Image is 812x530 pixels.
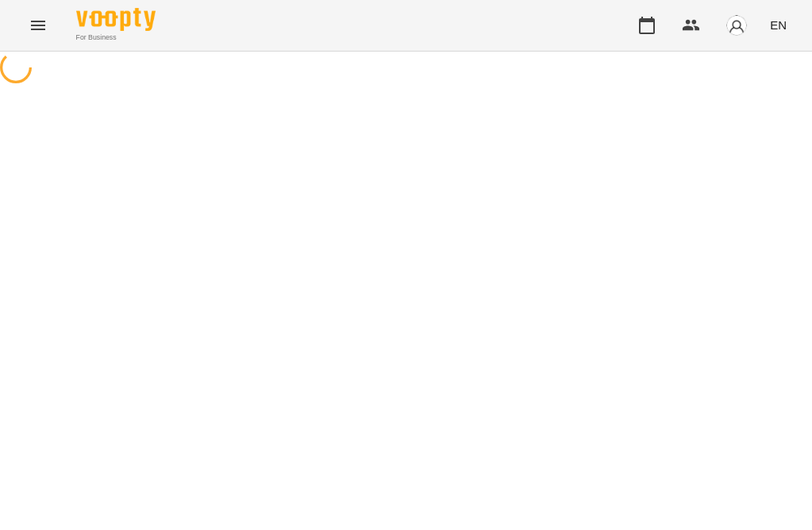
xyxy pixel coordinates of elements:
[770,17,787,33] span: EN
[19,6,57,44] button: Menu
[725,14,748,36] img: avatar_s.png
[764,10,793,40] button: EN
[76,8,156,31] img: Voopty Logo
[76,33,156,43] span: For Business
